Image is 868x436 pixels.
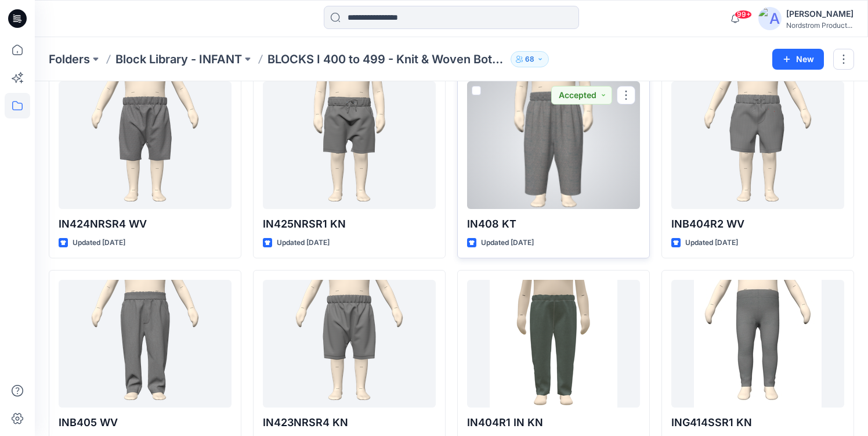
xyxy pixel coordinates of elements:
[263,81,436,209] a: IN425NRSR1 KN
[467,415,640,431] p: IN404R1 IN KN
[263,216,436,232] p: IN425NRSR1 KN
[263,415,436,431] p: IN423NRSR4 KN
[467,216,640,232] p: IN408 KT
[59,415,232,431] p: INB405 WV
[59,81,232,209] a: IN424NRSR4 WV
[263,280,436,408] a: IN423NRSR4 KN
[735,10,752,19] span: 99+
[481,237,534,249] p: Updated [DATE]
[49,51,90,67] a: Folders
[73,237,125,249] p: Updated [DATE]
[786,7,853,21] div: [PERSON_NAME]
[786,21,853,30] div: Nordstrom Product...
[467,81,640,209] a: IN408 KT
[467,280,640,408] a: IN404R1 IN KN
[511,51,549,67] button: 68
[758,7,782,30] img: avatar
[277,237,330,249] p: Updated [DATE]
[59,280,232,408] a: INB405 WV
[772,49,824,70] button: New
[685,237,738,249] p: Updated [DATE]
[59,216,232,232] p: IN424NRSR4 WV
[671,280,844,408] a: ING414SSR1 KN
[267,51,506,67] p: BLOCKS I 400 to 499 - Knit & Woven Bottoms, Crops, Shorts
[671,81,844,209] a: INB404R2 WV
[671,415,844,431] p: ING414SSR1 KN
[671,216,844,232] p: INB404R2 WV
[115,51,242,67] a: Block Library - INFANT
[525,53,534,66] p: 68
